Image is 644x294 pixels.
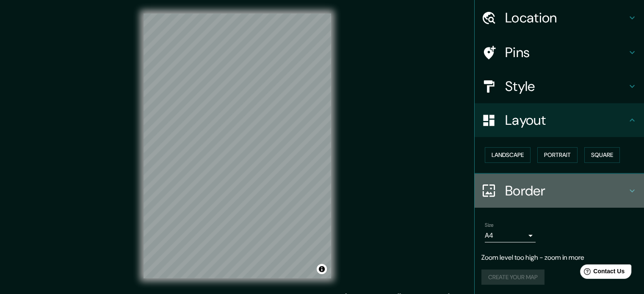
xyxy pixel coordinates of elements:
[537,147,578,163] button: Portrait
[475,69,644,103] div: Style
[475,1,644,35] div: Location
[505,44,627,61] h4: Pins
[505,182,627,199] h4: Border
[475,174,644,208] div: Border
[144,14,331,278] canvas: Map
[485,229,536,242] div: A4
[481,253,637,263] p: Zoom level too high - zoom in more
[505,9,627,26] h4: Location
[475,36,644,69] div: Pins
[485,221,494,228] label: Size
[485,147,531,163] button: Landscape
[317,264,327,274] button: Toggle attribution
[584,147,620,163] button: Square
[505,112,627,129] h4: Layout
[475,103,644,137] div: Layout
[569,261,635,285] iframe: Help widget launcher
[505,78,627,95] h4: Style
